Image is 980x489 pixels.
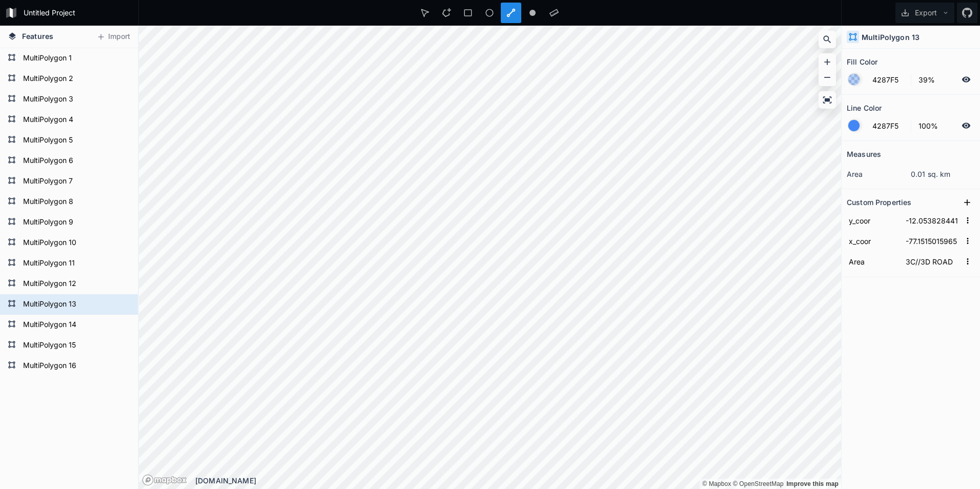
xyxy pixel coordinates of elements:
[22,31,53,42] span: Features
[91,29,135,45] button: Import
[142,474,187,486] a: Mapbox logo
[195,475,841,486] div: [DOMAIN_NAME]
[862,32,920,43] h4: MultiPolygon 13
[904,254,961,269] input: Empty
[847,146,881,162] h2: Measures
[786,480,839,487] a: Map feedback
[895,3,954,23] button: Export
[847,169,911,179] dt: area
[847,233,899,249] input: Name
[904,213,961,228] input: Empty
[847,254,899,269] input: Name
[847,213,899,228] input: Name
[847,54,877,70] h2: Fill Color
[733,480,784,487] a: OpenStreetMap
[847,100,882,116] h2: Line Color
[904,233,961,249] input: Empty
[847,194,911,210] h2: Custom Properties
[702,480,731,487] a: Mapbox
[911,169,975,179] dd: 0.01 sq. km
